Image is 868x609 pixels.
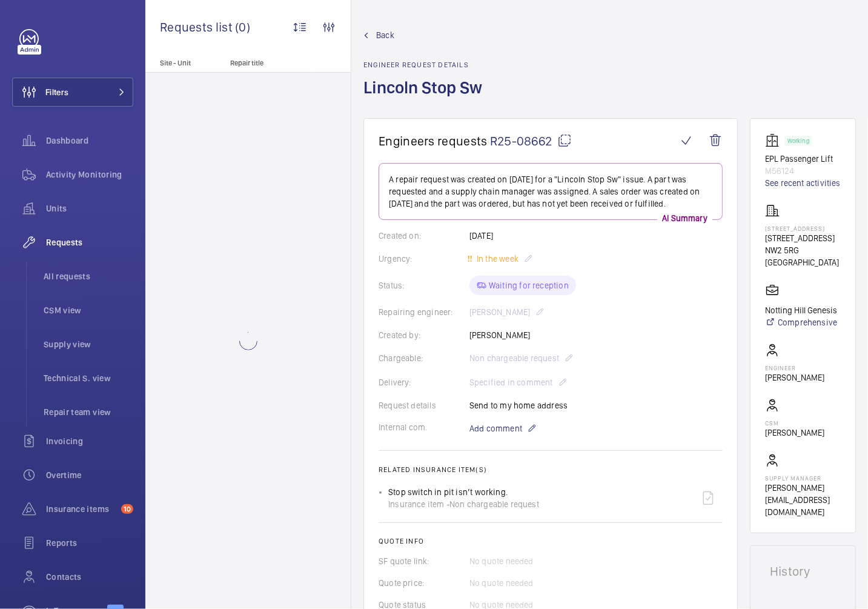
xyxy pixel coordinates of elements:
[469,422,522,434] span: Add comment
[46,503,116,515] span: Insurance items
[145,59,225,67] p: Site - Unit
[44,270,133,282] span: All requests
[376,29,394,41] span: Back
[787,139,809,143] p: Working
[46,571,133,583] span: Contacts
[765,364,824,371] p: Engineer
[765,427,824,439] p: [PERSON_NAME]
[765,244,841,268] p: NW2 5RG [GEOGRAPHIC_DATA]
[379,465,723,474] h2: Related insurance item(s)
[121,504,133,514] span: 10
[765,316,837,328] a: Comprehensive
[765,482,841,518] p: [PERSON_NAME][EMAIL_ADDRESS][DOMAIN_NAME]
[12,78,133,107] button: Filters
[765,177,841,189] a: See recent activities
[45,86,68,98] span: Filters
[765,371,824,384] p: [PERSON_NAME]
[46,435,133,447] span: Invoicing
[160,19,235,35] span: Requests list
[490,133,572,148] span: R25-08662
[379,537,723,545] h2: Quote info
[449,498,539,510] span: Non chargeable request
[44,304,133,316] span: CSM view
[44,372,133,384] span: Technical S. view
[46,537,133,549] span: Reports
[765,304,837,316] p: Notting Hill Genesis
[44,406,133,418] span: Repair team view
[657,212,712,224] p: AI Summary
[363,76,489,118] h1: Lincoln Stop Sw
[389,173,712,210] p: A repair request was created on [DATE] for a "Lincoln Stop Sw" issue. A part was requested and a ...
[765,165,841,177] p: M56124
[379,133,488,148] span: Engineers requests
[230,59,310,67] p: Repair title
[363,61,489,69] h2: Engineer request details
[388,498,449,510] span: Insurance item -
[46,236,133,248] span: Requests
[46,202,133,215] span: Units
[765,474,841,482] p: Supply manager
[46,168,133,181] span: Activity Monitoring
[46,135,133,147] span: Dashboard
[765,419,824,427] p: CSM
[765,133,784,148] img: elevator.svg
[770,565,836,577] h1: History
[46,469,133,481] span: Overtime
[765,232,841,244] p: [STREET_ADDRESS]
[765,153,841,165] p: EPL Passenger Lift
[44,338,133,350] span: Supply view
[765,225,841,232] p: [STREET_ADDRESS]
